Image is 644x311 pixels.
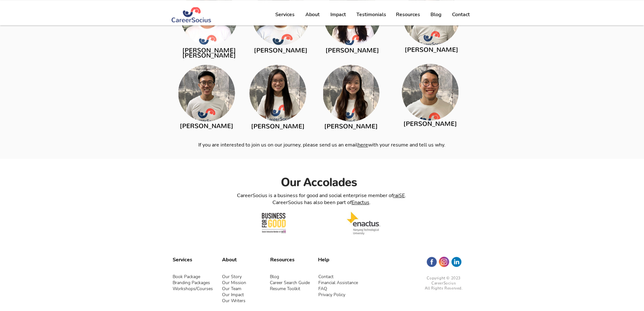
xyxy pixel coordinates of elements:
[171,7,212,22] img: Logo Blue (#283972) png.png
[222,256,237,263] span: About
[427,276,461,286] span: Copyright © 2023 CareerSocius
[179,141,464,148] p: If you are interested to join us on our journey, please send us an email with your resume and tel...
[179,192,464,206] p: CareerSocius is a business for good and social enterprise member of CareerSocius has also been pa...
[451,256,462,267] img: LinkedIn- CareerSocius
[326,46,379,55] a: [PERSON_NAME]
[270,7,300,22] a: Services
[249,65,306,121] img: Vivien.png
[300,7,325,22] a: About
[325,7,351,22] a: Impact
[270,280,310,286] a: Career Search Guide
[318,256,329,263] span: Help
[425,286,463,291] span: All Rights Reserved.
[322,65,379,121] img: Victoria.png
[404,120,457,128] a: [PERSON_NAME]
[402,64,459,121] img: Jeremy.png
[391,7,425,22] a: Resources
[318,280,358,286] a: Financial Assistance
[270,286,300,292] a: Resume Toolkit
[270,274,279,280] a: Blog
[222,298,245,304] a: Our Writers
[281,175,357,190] span: Our Accolades
[254,46,307,55] a: [PERSON_NAME]
[358,141,368,148] a: here
[427,7,445,22] p: Blog
[270,256,295,263] span: Resources
[173,286,213,292] a: Workshops/Courses
[318,274,334,280] a: Contact
[352,199,369,206] a: Enactus
[173,280,210,286] a: Branding Packages
[426,256,462,267] ul: Social Bar
[449,7,473,22] p: Contact
[318,292,345,298] a: Privacy Policy
[393,192,406,199] a: raiSE.
[257,209,291,237] img: BFG_RGB.PNG
[222,280,246,286] a: Our Mission
[222,286,241,292] a: Our Team
[324,122,378,131] a: [PERSON_NAME]
[302,7,323,22] p: About
[173,256,192,263] span: Services
[393,7,423,22] p: Resources
[180,122,233,130] a: [PERSON_NAME]
[251,122,304,131] a: [PERSON_NAME]
[405,46,458,54] a: [PERSON_NAME]
[173,274,200,280] a: Book Package
[178,65,235,121] img: Keller.png
[222,292,244,298] a: Our Impact
[327,7,349,22] p: Impact
[447,7,475,22] a: Contact
[318,286,327,292] a: FAQ
[353,7,389,22] p: Testimonials
[182,46,236,60] a: [PERSON_NAME] [PERSON_NAME]
[438,256,450,267] img: Instagram (Circle)
[222,274,242,280] a: Our Story
[393,192,405,199] span: raiSE
[270,7,475,22] nav: Site
[351,7,391,22] a: Testimonials
[425,7,447,22] a: Blog
[272,7,298,22] p: Services
[426,256,437,267] img: Facebook - CareerSocius
[369,199,371,206] a: .
[346,209,381,237] img: Enactus NTU.jpg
